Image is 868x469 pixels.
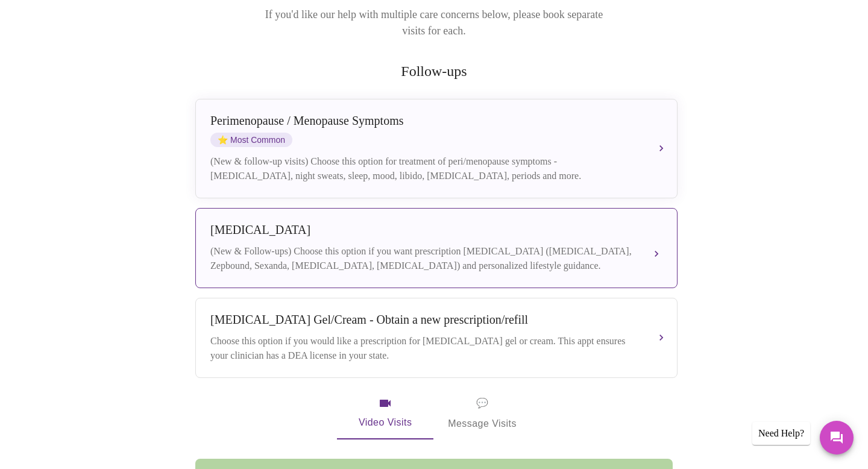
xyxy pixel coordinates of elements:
[351,396,419,431] span: Video Visits
[210,334,638,363] div: Choose this option if you would like a prescription for [MEDICAL_DATA] gel or cream. This appt en...
[210,154,638,183] div: (New & follow-up visits) Choose this option for treatment of peri/menopause symptoms - [MEDICAL_D...
[210,313,638,327] div: [MEDICAL_DATA] Gel/Cream - Obtain a new prescription/refill
[195,208,678,288] button: [MEDICAL_DATA](New & Follow-ups) Choose this option if you want prescription [MEDICAL_DATA] ([MED...
[248,7,620,39] p: If you'd like our help with multiple care concerns below, please book separate visits for each.
[448,395,517,432] span: Message Visits
[195,298,678,378] button: [MEDICAL_DATA] Gel/Cream - Obtain a new prescription/refillChoose this option if you would like a...
[476,395,488,412] span: message
[195,99,678,198] button: Perimenopause / Menopause SymptomsstarMost Common(New & follow-up visits) Choose this option for ...
[193,63,675,80] h2: Follow-ups
[218,135,228,145] span: star
[210,223,638,237] div: [MEDICAL_DATA]
[820,421,854,455] button: Messages
[210,133,292,147] span: Most Common
[210,114,638,128] div: Perimenopause / Menopause Symptoms
[210,244,638,273] div: (New & Follow-ups) Choose this option if you want prescription [MEDICAL_DATA] ([MEDICAL_DATA], Ze...
[752,422,810,445] div: Need Help?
